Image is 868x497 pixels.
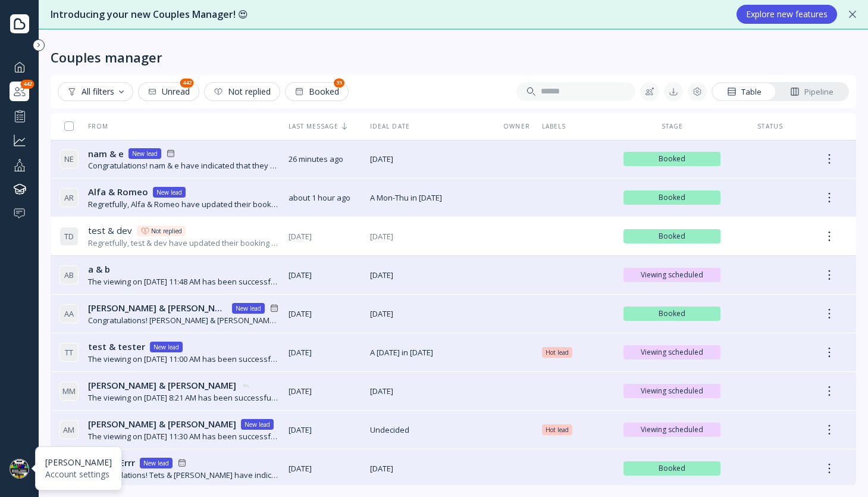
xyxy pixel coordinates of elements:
[88,263,110,276] span: a & b
[628,232,716,241] span: Booked
[10,130,29,150] a: Grow your business
[58,82,133,101] button: All filters
[289,347,361,358] span: [DATE]
[10,204,29,223] a: Help & support
[59,343,79,362] div: T T
[730,122,810,130] div: Status
[10,155,29,174] a: Your profile
[151,226,182,236] div: Not replied
[623,122,720,130] div: Stage
[790,86,833,98] div: Pipeline
[21,80,35,89] div: 442
[88,224,132,237] span: test & dev
[59,304,79,323] div: A A
[370,386,491,397] span: [DATE]
[370,154,491,165] span: [DATE]
[542,122,614,130] div: Labels
[370,424,491,436] span: Undecided
[746,10,828,19] div: Explore new features
[628,270,716,280] span: Viewing scheduled
[88,199,279,210] div: Regretfully, Alfa & Romeo have updated their booking status and are no longer showing you as thei...
[628,386,716,396] span: Viewing scheduled
[204,82,280,101] button: Not replied
[88,148,124,160] span: nam & e
[370,192,491,204] span: A Mon-Thu in [DATE]
[88,302,227,314] span: [PERSON_NAME] & [PERSON_NAME]
[289,308,361,320] span: [DATE]
[148,87,190,96] div: Unread
[143,458,169,468] div: New lead
[370,231,491,242] span: [DATE]
[370,463,491,474] span: [DATE]
[138,82,199,101] button: Unread
[88,186,148,198] span: Alfa & Romeo
[628,348,716,357] span: Viewing scheduled
[628,309,716,318] span: Booked
[628,193,716,202] span: Booked
[289,463,361,474] span: [DATE]
[546,348,569,357] span: Hot lead
[214,87,271,96] div: Not replied
[236,304,261,313] div: New lead
[132,149,158,158] div: New lead
[45,457,112,468] div: [PERSON_NAME]
[628,464,716,473] span: Booked
[10,106,29,126] a: Performance
[285,82,349,101] button: Booked
[727,86,762,98] div: Table
[628,154,716,164] span: Booked
[289,270,361,281] span: [DATE]
[88,276,279,287] div: The viewing on [DATE] 11:48 AM has been successfully created by [PERSON_NAME].
[245,420,270,429] div: New lead
[59,227,79,246] div: T D
[51,8,725,21] div: Introducing your new Couples Manager! 😍
[10,82,29,101] a: Couples manager442
[88,340,145,353] span: test & tester
[88,379,236,392] span: [PERSON_NAME] & [PERSON_NAME]
[88,354,279,365] div: The viewing on [DATE] 11:00 AM has been successfully confirmed by [PERSON_NAME].
[59,188,79,207] div: A R
[51,49,162,65] div: Couples manager
[10,82,29,101] div: Couples manager
[289,424,361,436] span: [DATE]
[88,470,279,481] div: Congratulations! Tets & [PERSON_NAME] have indicated that they have chosen you for their wedding ...
[546,425,569,435] span: Hot lead
[501,122,532,130] div: Owner
[289,386,361,397] span: [DATE]
[370,308,491,320] span: [DATE]
[88,237,279,249] div: Regretfully, test & dev have updated their booking status and are no longer showing you as their ...
[67,87,124,96] div: All filters
[88,392,279,404] div: The viewing on [DATE] 8:21 AM has been successfully created by [PERSON_NAME].
[59,149,79,168] div: N E
[289,231,361,242] span: [DATE]
[156,187,182,197] div: New lead
[294,87,339,96] div: Booked
[88,418,236,430] span: [PERSON_NAME] & [PERSON_NAME]
[289,192,361,204] span: about 1 hour ago
[153,342,179,352] div: New lead
[370,347,491,358] span: A [DATE] in [DATE]
[370,270,491,281] span: [DATE]
[628,425,716,435] span: Viewing scheduled
[10,57,29,77] a: Dashboard
[370,122,491,130] div: Ideal date
[59,122,108,130] div: From
[334,79,344,87] div: 35
[180,79,194,87] div: 442
[59,382,79,401] div: M M
[59,420,79,439] div: A M
[88,315,279,326] div: Congratulations! [PERSON_NAME] & [PERSON_NAME] have indicated that they have chosen you for their...
[45,468,112,480] div: Account settings
[88,160,279,171] div: Congratulations! nam & e have indicated that they have chosen you for their wedding day.
[10,179,29,199] a: Knowledge hub
[737,5,837,24] button: Explore new features
[88,431,279,442] div: The viewing on [DATE] 11:30 AM has been successfully confirmed by [PERSON_NAME].
[289,122,361,130] div: Last message
[59,265,79,285] div: A B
